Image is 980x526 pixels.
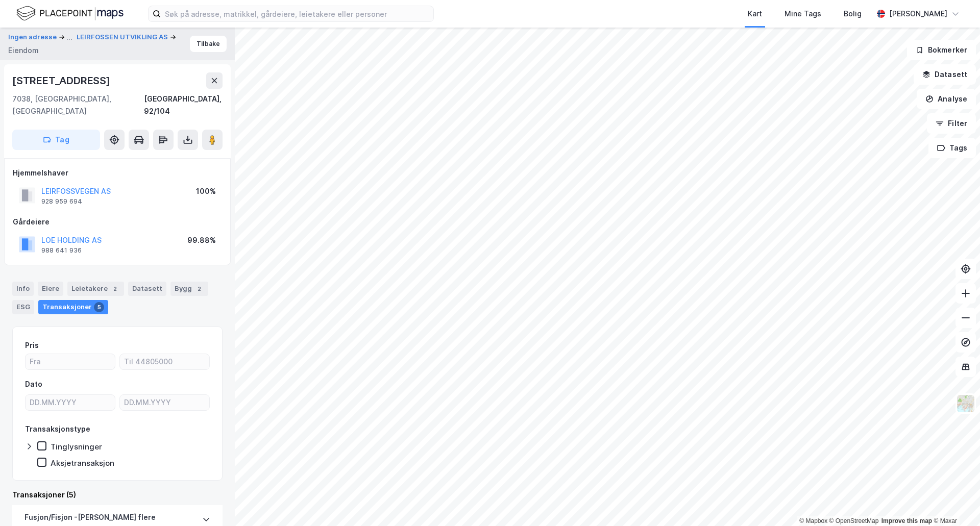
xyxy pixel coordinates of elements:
div: Hjemmelshaver [13,167,222,179]
div: ... [66,31,72,43]
button: Datasett [914,64,976,85]
div: Kart [748,8,762,20]
input: Fra [26,354,115,369]
div: 99.88% [187,234,216,246]
div: Eiere [38,282,63,296]
button: Filter [927,113,976,134]
div: Transaksjonstype [25,423,90,435]
iframe: Chat Widget [929,477,980,526]
input: Søk på adresse, matrikkel, gårdeiere, leietakere eller personer [161,6,433,21]
button: LEIRFOSSEN UTVIKLING AS [77,32,170,42]
div: [PERSON_NAME] [889,8,947,20]
button: Tilbake [190,36,227,52]
div: 2 [194,284,204,294]
div: Bygg [170,282,208,296]
div: 928 959 694 [41,197,82,206]
div: ESG [12,300,34,314]
div: Gårdeiere [13,216,222,228]
div: Datasett [128,282,166,296]
div: Kontrollprogram for chat [929,477,980,526]
div: Pris [25,339,39,352]
div: 2 [110,284,120,294]
button: Bokmerker [907,40,976,60]
div: Aksjetransaksjon [51,458,114,468]
div: Bolig [844,8,862,20]
div: Eiendom [8,44,39,57]
div: Tinglysninger [51,442,102,452]
button: Analyse [917,89,976,109]
button: Tags [928,138,976,158]
button: Tag [12,130,100,150]
div: 988 641 936 [41,246,82,255]
button: Ingen adresse [8,31,59,43]
div: Transaksjoner (5) [12,489,223,501]
input: DD.MM.YYYY [26,395,115,410]
a: Mapbox [799,517,827,524]
div: 100% [196,185,216,197]
input: DD.MM.YYYY [120,395,209,410]
img: Z [956,394,975,413]
div: [GEOGRAPHIC_DATA], 92/104 [144,93,223,117]
a: Improve this map [881,517,932,524]
div: Mine Tags [785,8,821,20]
div: Leietakere [67,282,124,296]
div: 5 [94,302,104,312]
a: OpenStreetMap [829,517,879,524]
div: [STREET_ADDRESS] [12,72,112,89]
input: Til 44805000 [120,354,209,369]
div: 7038, [GEOGRAPHIC_DATA], [GEOGRAPHIC_DATA] [12,93,144,117]
div: Info [12,282,34,296]
div: Dato [25,378,42,390]
img: logo.f888ab2527a4732fd821a326f86c7f29.svg [16,5,124,22]
div: Transaksjoner [38,300,108,314]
